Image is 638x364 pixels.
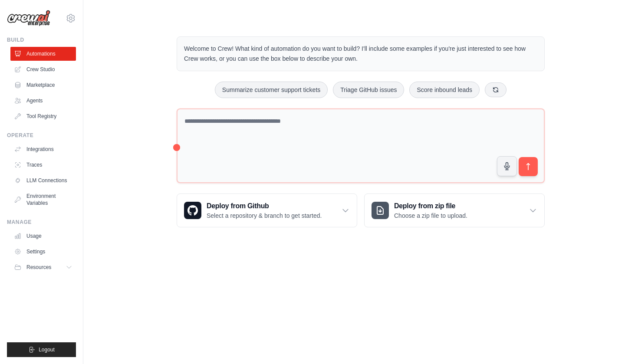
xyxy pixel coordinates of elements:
p: Welcome to Crew! What kind of automation do you want to build? I'll include some examples if you'... [184,44,537,64]
span: Logout [39,346,55,353]
a: Integrations [10,142,76,156]
a: LLM Connections [10,174,76,187]
a: Environment Variables [10,189,76,210]
button: Score inbound leads [409,82,480,98]
a: Crew Studio [10,62,76,76]
p: Select a repository & branch to get started. [207,211,322,220]
h3: Deploy from Github [207,201,322,211]
div: Build [7,36,76,43]
a: Traces [10,158,76,172]
h3: Deploy from zip file [394,201,467,211]
a: Settings [10,245,76,259]
a: Automations [10,47,76,61]
a: Marketplace [10,78,76,92]
div: Manage [7,219,76,226]
button: Resources [10,260,76,274]
img: Logo [7,10,50,26]
a: Agents [10,94,76,108]
a: Tool Registry [10,109,76,123]
div: Operate [7,132,76,139]
button: Summarize customer support tickets [215,82,328,98]
p: Choose a zip file to upload. [394,211,467,220]
button: Triage GitHub issues [333,82,404,98]
button: Logout [7,342,76,357]
a: Usage [10,229,76,243]
span: Resources [26,264,51,271]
